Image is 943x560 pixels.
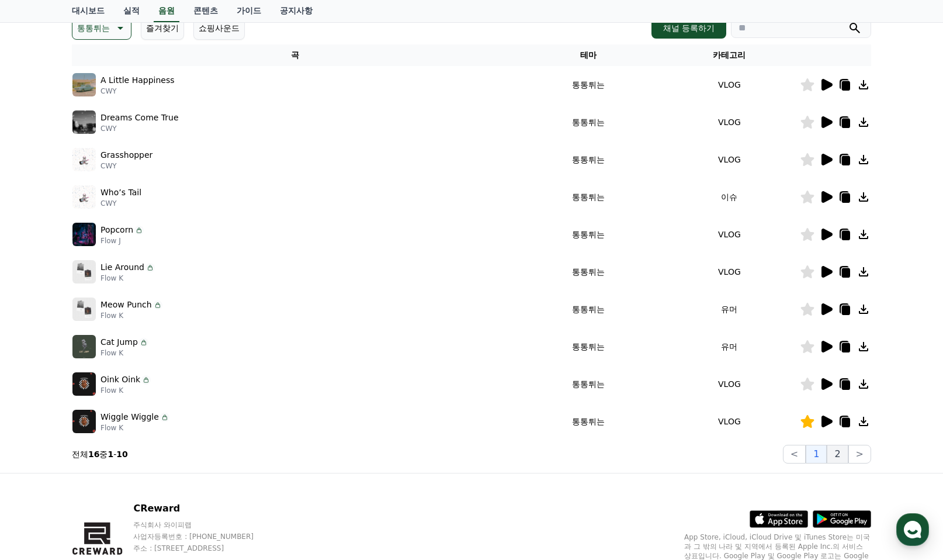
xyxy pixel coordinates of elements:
img: music [72,335,96,358]
strong: 16 [88,450,99,459]
th: 테마 [518,44,659,66]
button: 즐겨찾기 [141,16,184,40]
th: 카테고리 [659,44,800,66]
p: Flow K [100,348,148,358]
p: Dreams Come True [100,112,179,124]
p: Flow K [100,386,151,395]
td: 통통튀는 [518,365,659,403]
button: > [848,445,871,464]
p: CWY [100,87,175,96]
img: music [72,185,96,209]
p: 전체 중 - [72,448,128,460]
img: music [72,148,96,171]
p: Flow K [100,423,169,433]
p: Cat Jump [100,336,138,348]
td: 유머 [659,291,800,328]
button: 쇼핑사운드 [193,16,245,40]
p: CWY [100,124,179,133]
img: music [72,223,96,246]
button: 1 [806,445,827,464]
td: VLOG [659,403,800,440]
img: music [72,110,96,134]
p: A Little Happiness [100,74,175,87]
p: Popcorn [100,224,133,236]
img: music [72,372,96,396]
td: 이슈 [659,178,800,216]
p: Flow K [100,274,155,283]
button: < [783,445,806,464]
td: 통통튀는 [518,253,659,291]
img: music [72,410,96,433]
p: 사업자등록번호 : [PHONE_NUMBER] [133,532,276,541]
td: VLOG [659,253,800,291]
th: 곡 [72,44,518,66]
p: Wiggle Wiggle [100,411,159,423]
p: Oink Oink [100,374,140,386]
a: 대화 [77,371,151,400]
td: 통통튀는 [518,403,659,440]
p: Lie Around [100,261,144,274]
img: music [72,298,96,321]
p: 주식회사 와이피랩 [133,520,276,530]
td: 통통튀는 [518,66,659,103]
td: VLOG [659,216,800,253]
p: Grasshopper [100,149,152,161]
button: 채널 등록하기 [651,18,726,39]
button: 통통튀는 [72,16,131,40]
p: CReward [133,502,276,516]
td: 통통튀는 [518,328,659,365]
span: 설정 [181,388,195,397]
td: 통통튀는 [518,216,659,253]
img: music [72,73,96,96]
p: Meow Punch [100,299,152,311]
p: 주소 : [STREET_ADDRESS] [133,544,276,553]
strong: 1 [108,450,113,459]
p: CWY [100,161,152,171]
td: VLOG [659,365,800,403]
a: 홈 [4,371,77,400]
strong: 10 [116,450,127,459]
p: Who’s Tail [100,186,141,199]
td: 통통튀는 [518,141,659,178]
td: VLOG [659,141,800,178]
span: 홈 [37,388,44,397]
td: VLOG [659,103,800,141]
td: 유머 [659,328,800,365]
p: CWY [100,199,141,208]
p: Flow K [100,311,162,320]
td: 통통튀는 [518,103,659,141]
td: VLOG [659,66,800,103]
td: 통통튀는 [518,291,659,328]
p: Flow J [100,236,144,246]
img: music [72,260,96,284]
p: 통통튀는 [77,20,110,36]
a: 설정 [151,371,224,400]
td: 통통튀는 [518,178,659,216]
button: 2 [827,445,848,464]
span: 대화 [107,389,121,398]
